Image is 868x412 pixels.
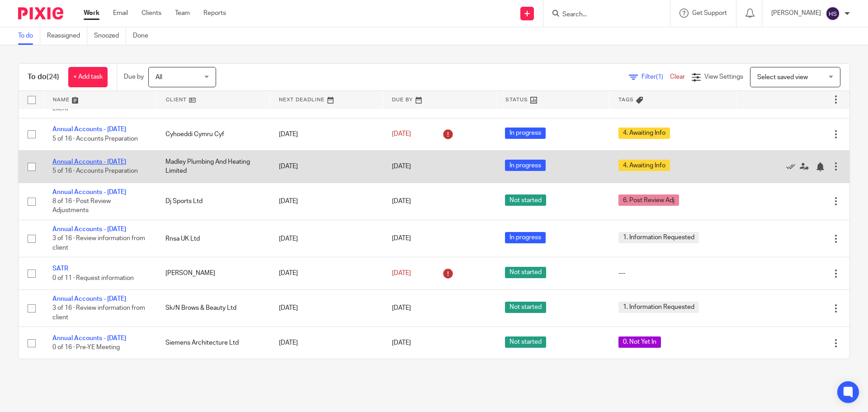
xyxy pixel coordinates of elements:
[505,336,546,348] span: Not started
[505,232,546,243] span: In progress
[28,72,59,82] h1: To do
[618,269,727,278] div: ---
[156,220,269,257] td: Rnsa UK Ltd
[618,194,679,206] span: 6. Post Review Adj
[203,9,226,18] a: Reports
[175,9,190,18] a: Team
[392,270,411,276] span: [DATE]
[84,9,99,18] a: Work
[670,74,685,80] a: Clear
[52,236,145,251] span: 3 of 16 · Review information from client
[786,162,800,171] a: Mark as done
[124,72,144,81] p: Due by
[826,6,840,21] img: svg%3E
[392,340,411,346] span: [DATE]
[270,118,383,150] td: [DATE]
[505,267,546,278] span: Not started
[47,73,59,81] span: (24)
[392,163,411,170] span: [DATE]
[52,265,68,272] a: SATR
[757,74,808,81] span: Select saved view
[156,151,269,183] td: Madley Plumbing And Heating Limited
[18,27,40,45] a: To do
[52,198,111,214] span: 8 of 16 · Post Review Adjustments
[561,11,643,19] input: Search
[618,336,661,348] span: 0. Not Yet In
[156,118,269,150] td: Cyhoeddi Cymru Cyf
[270,220,383,257] td: [DATE]
[52,275,134,281] span: 0 of 11 · Request information
[270,289,383,327] td: [DATE]
[618,232,699,243] span: 1. Information Requested
[771,9,821,18] p: [PERSON_NAME]
[133,27,155,45] a: Done
[505,128,546,139] span: In progress
[52,345,120,351] span: 0 of 16 · Pre-YE Meeting
[18,7,63,19] img: Pixie
[270,183,383,220] td: [DATE]
[505,302,546,313] span: Not started
[505,160,546,171] span: In progress
[704,74,743,80] span: View Settings
[142,9,161,18] a: Clients
[94,27,126,45] a: Snoozed
[68,67,108,87] a: + Add task
[642,74,670,80] span: Filter
[270,327,383,359] td: [DATE]
[392,131,411,137] span: [DATE]
[52,126,126,133] a: Annual Accounts - [DATE]
[156,289,269,327] td: Sk/N Brows & Beauty Ltd
[52,296,126,302] a: Annual Accounts - [DATE]
[47,27,87,45] a: Reassigned
[156,257,269,289] td: [PERSON_NAME]
[692,10,727,16] span: Get Support
[392,236,411,242] span: [DATE]
[618,128,670,139] span: 4. Awaiting Info
[618,97,634,102] span: Tags
[156,183,269,220] td: Dj Sports Ltd
[618,302,699,313] span: 1. Information Requested
[392,198,411,204] span: [DATE]
[656,74,663,80] span: (1)
[618,160,670,171] span: 4. Awaiting Info
[52,335,126,341] a: Annual Accounts - [DATE]
[392,305,411,312] span: [DATE]
[52,168,138,174] span: 5 of 16 · Accounts Preparation
[505,194,546,206] span: Not started
[52,189,126,195] a: Annual Accounts - [DATE]
[113,9,128,18] a: Email
[52,305,145,321] span: 3 of 16 · Review information from client
[270,257,383,289] td: [DATE]
[52,159,126,165] a: Annual Accounts - [DATE]
[156,327,269,359] td: Siemens Architecture Ltd
[270,151,383,183] td: [DATE]
[52,226,126,232] a: Annual Accounts - [DATE]
[52,136,138,142] span: 5 of 16 · Accounts Preparation
[156,74,162,81] span: All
